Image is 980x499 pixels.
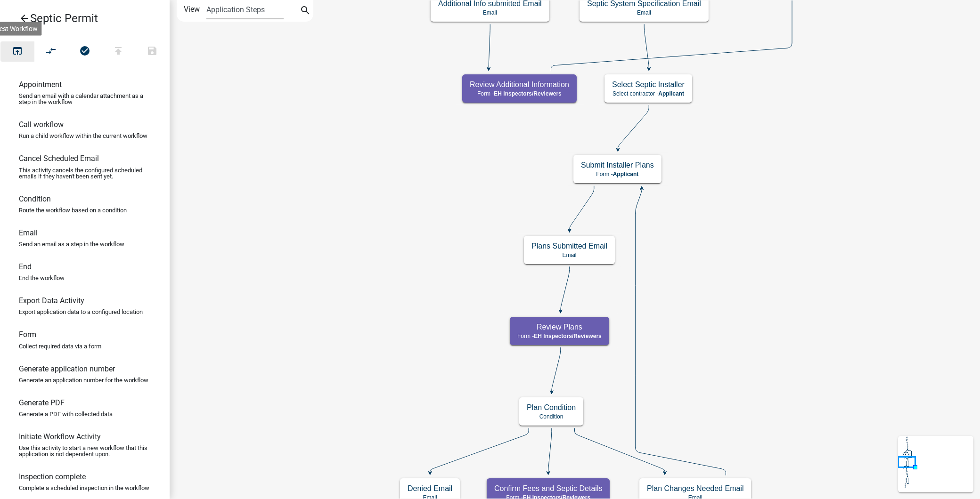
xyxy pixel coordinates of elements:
h5: Confirm Fees and Septic Details [494,484,602,493]
span: Applicant [613,171,639,177]
h6: End [19,262,32,271]
button: Auto Layout [34,41,68,62]
p: Send an email as a step in the workflow [19,241,124,247]
h6: Export Data Activity [19,296,84,305]
p: Email [531,252,607,258]
button: search [298,4,313,19]
h6: Form [19,330,36,339]
p: This activity cancels the configured scheduled emails if they haven't been sent yet. [19,167,151,179]
h6: Generate PDF [19,398,65,407]
p: Email [438,9,542,16]
p: Collect required data via a form [19,343,101,349]
h5: Submit Installer Plans [581,161,654,169]
h5: Denied Email [408,484,452,493]
p: Select contractor - [612,90,685,97]
p: Use this activity to start a new workflow that this application is not dependent upon. [19,445,151,457]
i: compare_arrows [46,45,57,58]
span: Applicant [658,90,684,97]
h5: Select Septic Installer [612,80,685,89]
div: Workflow actions [0,41,169,64]
p: Form - [581,171,654,177]
p: Generate a PDF with collected data [19,411,113,417]
i: open_in_browser [12,45,23,58]
h6: Appointment [19,80,62,89]
h5: Plan Condition [527,403,576,412]
h5: Plan Changes Needed Email [647,484,743,493]
p: Email [587,9,701,16]
p: Complete a scheduled inspection in the workflow [19,485,149,491]
p: Run a child workflow within the current workflow [19,133,147,139]
h6: Initiate Workflow Activity [19,432,101,441]
h6: Condition [19,194,51,203]
p: Generate an application number for the workflow [19,377,148,383]
p: Export application data to a configured location [19,309,143,315]
i: publish [113,45,124,58]
p: End the workflow [19,275,65,281]
i: check_circle [79,45,90,58]
h6: Call workflow [19,120,64,129]
h6: Email [19,228,38,237]
button: Publish [101,41,135,62]
span: EH Inspectors/Reviewers [534,333,601,339]
button: No problems [68,41,102,62]
button: Test Workflow [0,41,34,62]
i: save [147,45,158,58]
span: EH Inspectors/Reviewers [494,90,561,97]
p: Route the workflow based on a condition [19,207,127,213]
h6: Cancel Scheduled Email [19,154,99,163]
h6: Generate application number [19,364,115,373]
h5: Plans Submitted Email [531,241,607,250]
button: Save [135,41,169,62]
h5: Review Additional Information [470,80,569,89]
p: Send an email with a calendar attachment as a step in the workflow [19,93,151,105]
h5: Review Plans [517,322,602,331]
p: Form - [470,90,569,97]
i: search [300,5,311,18]
p: Condition [527,413,576,420]
p: Form - [517,333,602,339]
h6: Inspection complete [19,472,86,481]
a: Septic Permit [8,8,155,29]
i: arrow_back [19,13,30,26]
